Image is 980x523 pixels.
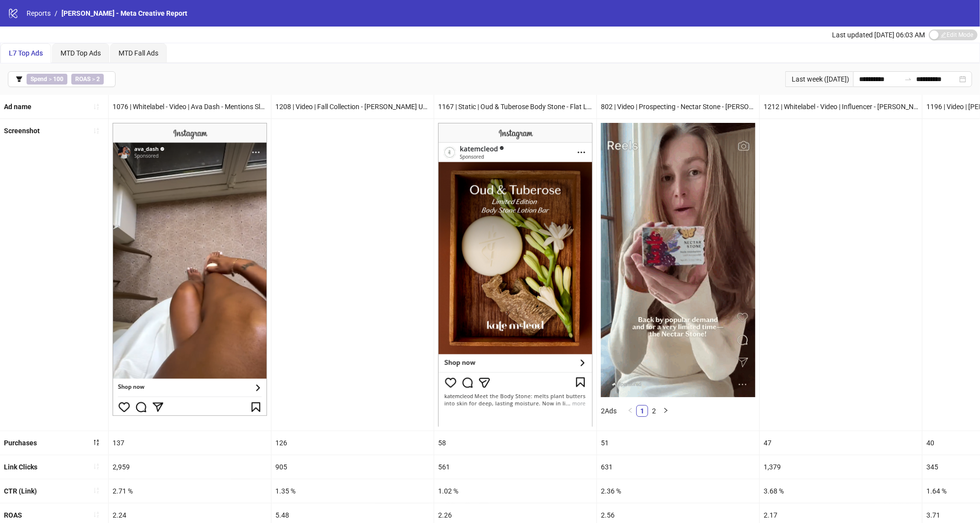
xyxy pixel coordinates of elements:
[624,405,636,417] button: left
[109,479,271,503] div: 2.71 %
[93,103,100,110] span: sort-ascending
[4,439,37,447] b: Purchases
[597,455,759,479] div: 631
[904,75,912,83] span: swap-right
[271,455,434,479] div: 905
[93,511,100,518] span: sort-ascending
[760,455,922,479] div: 1,379
[109,431,271,455] div: 137
[434,455,596,479] div: 561
[760,431,922,455] div: 47
[271,431,434,455] div: 126
[71,74,104,85] span: >
[93,463,100,470] span: sort-ascending
[832,31,925,39] span: Last updated [DATE] 06:03 AM
[760,479,922,503] div: 3.68 %
[53,76,63,83] b: 100
[434,479,596,503] div: 1.02 %
[904,75,912,83] span: to
[648,405,660,417] li: 2
[434,95,596,118] div: 1167 | Static | Oud & Tuberose Body Stone - Flat Lay Tray with Ingredients - Limited Edition - Ne...
[75,76,90,83] b: ROAS
[663,407,669,413] span: right
[624,405,636,417] li: Previous Page
[113,123,267,416] img: Screenshot 120233848138450212
[4,463,37,471] b: Link Clicks
[438,123,593,426] img: Screenshot 120238013774900212
[434,431,596,455] div: 58
[271,479,434,503] div: 1.35 %
[109,455,271,479] div: 2,959
[4,511,22,519] b: ROAS
[636,405,648,417] li: 1
[597,479,759,503] div: 2.36 %
[60,49,101,57] span: MTD Top Ads
[660,405,672,417] li: Next Page
[109,95,271,118] div: 1076 | Whitelabel - Video | Ava Dash - Mentions Sleep & Sun Stones - Travel | Text Overlay | PLP ...
[30,76,47,83] b: Spend
[25,8,53,19] a: Reports
[597,95,759,118] div: 802 | Video | Prospecting - Nectar Stone - [PERSON_NAME] UGC | Text Overlay | PDP | [DATE]
[627,407,633,413] span: left
[271,95,434,118] div: 1208 | Video | Fall Collection - [PERSON_NAME] UGC - This Is Our Fall Collection- Vanilla & Amber...
[597,431,759,455] div: 51
[601,407,617,415] span: 2 Ads
[660,405,672,417] button: right
[93,127,100,134] span: sort-ascending
[4,487,37,495] b: CTR (Link)
[27,74,67,85] span: >
[760,95,922,118] div: 1212 | Whitelabel - Video | Influencer - [PERSON_NAME] - Body Stone - Product In Use - Pure Cocoa...
[9,49,43,57] span: L7 Top Ads
[4,103,31,111] b: Ad name
[96,76,100,83] b: 2
[601,123,755,397] img: Screenshot 120230300638090212
[649,406,659,416] a: 2
[55,8,58,19] li: /
[8,71,116,87] button: Spend > 100ROAS > 2
[93,439,100,446] span: sort-descending
[119,49,158,57] span: MTD Fall Ads
[4,127,40,135] b: Screenshot
[16,76,23,83] span: filter
[637,406,648,416] a: 1
[785,71,853,87] div: Last week ([DATE])
[93,487,100,494] span: sort-ascending
[61,9,187,17] span: [PERSON_NAME] - Meta Creative Report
